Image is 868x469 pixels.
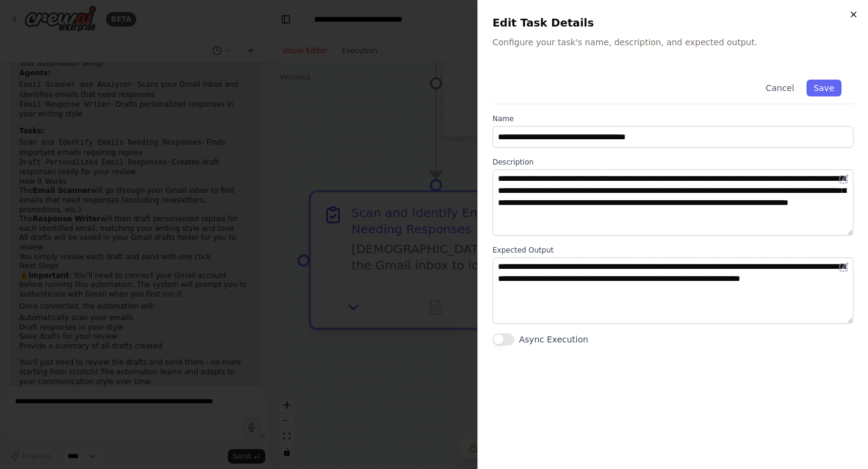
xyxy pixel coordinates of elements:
[758,80,801,96] button: Cancel
[492,36,854,48] p: Configure your task's name, description, and expected output.
[807,80,841,96] button: Save
[492,157,854,167] label: Description
[492,245,854,255] label: Expected Output
[837,172,851,186] button: Open in editor
[492,114,854,124] label: Name
[492,14,854,31] h2: Edit Task Details
[837,260,851,274] button: Open in editor
[519,333,588,345] label: Async Execution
